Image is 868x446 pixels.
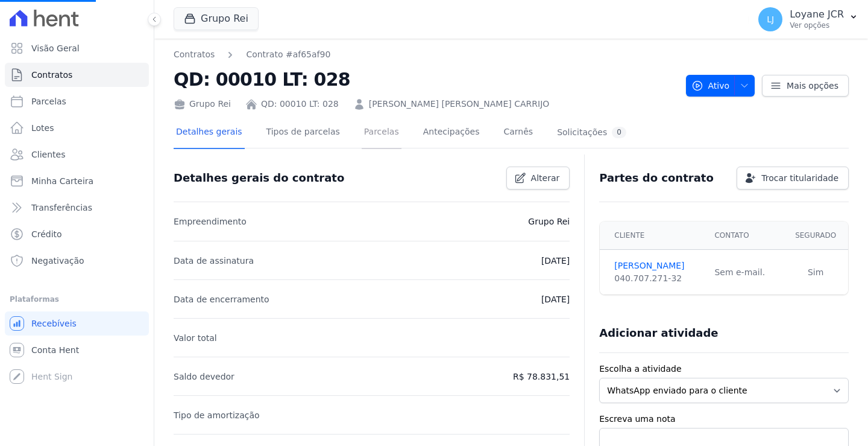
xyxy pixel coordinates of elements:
[767,15,774,24] span: LJ
[174,369,234,384] p: Saldo devedor
[5,338,149,362] a: Conta Hent
[31,122,54,134] span: Lotes
[246,48,330,61] a: Contrato #af65af90
[599,413,849,425] label: Escreva uma nota
[31,175,93,187] span: Minha Carteira
[174,253,254,268] p: Data de assinatura
[264,117,342,149] a: Tipos de parcelas
[5,36,149,60] a: Visão Geral
[174,48,330,61] nav: Breadcrumb
[557,127,626,138] div: Solicitações
[614,260,700,272] a: [PERSON_NAME]
[31,317,77,330] span: Recebíveis
[5,89,149,113] a: Parcelas
[261,98,339,110] a: QD: 00010 LT: 028
[691,75,730,97] span: Ativo
[10,292,144,307] div: Plataformas
[174,408,260,422] p: Tipo de amortização
[174,7,259,30] button: Grupo Rei
[5,63,149,87] a: Contratos
[421,117,482,149] a: Antecipações
[707,221,783,250] th: Contato
[737,167,849,190] a: Trocar titularidade
[790,21,844,30] p: Ver opções
[31,228,62,240] span: Crédito
[174,292,269,307] p: Data de encerramento
[362,117,401,149] a: Parcelas
[5,116,149,140] a: Lotes
[599,326,718,340] h3: Adicionar atividade
[31,148,65,161] span: Clientes
[783,221,848,250] th: Segurado
[528,214,570,229] p: Grupo Rei
[31,95,66,107] span: Parcelas
[5,249,149,273] a: Negativação
[31,344,79,356] span: Conta Hent
[787,80,838,92] span: Mais opções
[790,8,844,21] p: Loyane JCR
[783,250,848,295] td: Sim
[762,75,849,97] a: Mais opções
[686,75,755,97] button: Ativo
[506,167,570,190] a: Alterar
[174,117,245,149] a: Detalhes gerais
[5,169,149,193] a: Minha Carteira
[531,172,560,184] span: Alterar
[174,48,215,61] a: Contratos
[614,272,700,285] div: 040.707.271-32
[174,331,217,345] p: Valor total
[5,222,149,246] a: Crédito
[555,117,629,149] a: Solicitações0
[31,42,80,54] span: Visão Geral
[174,98,231,110] div: Grupo Rei
[541,292,570,307] p: [DATE]
[31,202,92,214] span: Transferências
[599,171,714,185] h3: Partes do contrato
[5,311,149,336] a: Recebíveis
[599,363,849,375] label: Escolha a atividade
[707,250,783,295] td: Sem e-mail.
[5,142,149,167] a: Clientes
[749,2,868,36] button: LJ Loyane JCR Ver opções
[31,255,84,267] span: Negativação
[501,117,535,149] a: Carnês
[369,98,550,110] a: [PERSON_NAME] [PERSON_NAME] CARRIJO
[174,48,676,61] nav: Breadcrumb
[600,221,707,250] th: Cliente
[541,253,570,268] p: [DATE]
[174,171,344,185] h3: Detalhes gerais do contrato
[31,69,72,81] span: Contratos
[761,172,838,184] span: Trocar titularidade
[612,127,626,138] div: 0
[174,214,247,229] p: Empreendimento
[5,196,149,220] a: Transferências
[513,369,570,384] p: R$ 78.831,51
[174,66,676,93] h2: QD: 00010 LT: 028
